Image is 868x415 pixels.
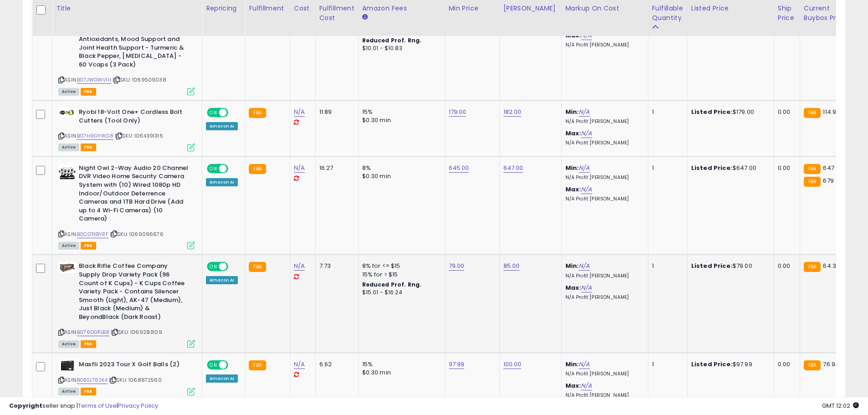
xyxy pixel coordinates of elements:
[110,231,164,238] span: | SKU: 1069096676
[503,261,520,271] a: 85.00
[294,360,305,369] a: N/A
[691,164,767,172] div: $647.00
[79,164,190,225] b: Night Owl 2-Way Audio 20 Channel DVR Video Home Security Camera System with (10) Wired 1080p HD I...
[579,108,590,117] a: N/A
[77,132,113,140] a: B07H9GYWG8
[362,360,438,369] div: 15%
[778,164,793,172] div: 0.00
[778,108,793,116] div: 0.00
[79,262,190,323] b: Black Rifle Coffee Company Supply Drop Variety Pack (96 Count of K Cups) - K Cups Coffee Variety ...
[579,261,590,271] a: N/A
[822,401,859,410] span: 2025-08-15 12:02 GMT
[81,242,96,250] span: FBA
[58,10,195,94] div: ASIN:
[249,164,266,174] small: FBA
[579,164,590,173] a: N/A
[58,143,79,151] span: All listings currently available for purchase on Amazon
[81,388,96,395] span: FBA
[294,261,305,271] a: N/A
[362,262,438,270] div: 8% for <= $15
[804,108,821,118] small: FBA
[823,108,840,116] span: 114.95
[449,261,465,271] a: 79.00
[58,88,79,96] span: All listings currently available for purchase on Amazon
[503,4,558,13] div: [PERSON_NAME]
[77,231,108,238] a: B0CGTKBYRF
[652,262,680,270] div: 1
[58,108,77,118] img: 318iyxDmoUL._SL40_.jpg
[58,108,195,150] div: ASIN:
[823,360,839,369] span: 76.94
[804,262,821,272] small: FBA
[227,109,241,117] span: OFF
[449,108,467,117] a: 179.00
[208,109,219,117] span: ON
[691,360,767,369] div: $97.99
[691,261,733,270] b: Listed Price:
[206,4,241,13] div: Repricing
[294,108,305,117] a: N/A
[208,361,219,369] span: ON
[208,164,219,172] span: ON
[565,129,581,138] b: Max:
[58,360,195,395] div: ASIN:
[652,4,683,23] div: Fulfillable Quantity
[503,164,524,173] a: 647.00
[9,401,42,410] strong: Copyright
[778,4,796,23] div: Ship Price
[565,381,581,390] b: Max:
[804,164,821,174] small: FBA
[294,4,312,13] div: Cost
[652,360,680,369] div: 1
[58,262,77,273] img: 41v4frDBySL._SL40_.jpg
[804,4,851,23] div: Current Buybox Price
[77,376,108,384] a: B0BSL762K4
[362,172,438,180] div: $0.30 min
[249,262,266,272] small: FBA
[58,164,195,249] div: ASIN:
[362,13,368,21] small: Amazon Fees.
[249,360,266,370] small: FBA
[362,369,438,377] div: $0.30 min
[362,281,422,288] b: Reduced Prof. Rng.
[579,360,590,369] a: N/A
[113,76,166,83] span: | SKU: 1069509038
[565,185,581,194] b: Max:
[362,4,441,13] div: Amazon Fees
[362,271,438,279] div: 15% for > $15
[565,360,579,369] b: Min:
[56,4,198,13] div: Title
[115,132,163,139] span: | SKU: 1064391316
[79,10,190,71] b: Stop Aging Now - CUR-Q10 Ultra Complex - Curcumin2K & MAX-Q10 - Brain & Heart Health, Antioxidant...
[58,360,77,371] img: 31ykcWca3wL._SL40_.jpg
[362,116,438,124] div: $0.30 min
[565,140,641,146] p: N/A Profit [PERSON_NAME]
[565,283,581,292] b: Max:
[691,108,767,116] div: $179.00
[778,360,793,369] div: 0.00
[249,108,266,118] small: FBA
[565,196,641,202] p: N/A Profit [PERSON_NAME]
[319,164,351,172] div: 16.27
[79,108,190,127] b: Ryobi 18-Volt One+ Cordless Bolt Cutters (Tool Only)
[565,294,641,301] p: N/A Profit [PERSON_NAME]
[81,88,96,96] span: FBA
[58,262,195,347] div: ASIN:
[206,178,238,186] div: Amazon AI
[81,340,96,348] span: FBA
[81,143,96,151] span: FBA
[9,402,158,410] div: seller snap | |
[294,164,305,173] a: N/A
[208,263,219,271] span: ON
[691,4,770,13] div: Listed Price
[804,360,821,370] small: FBA
[206,122,238,130] div: Amazon AI
[581,381,592,390] a: N/A
[691,164,733,172] b: Listed Price:
[449,360,465,369] a: 97.99
[109,376,162,384] span: | SKU: 1068872560
[58,388,79,395] span: All listings currently available for purchase on Amazon
[503,360,522,369] a: 100.00
[111,328,162,336] span: | SKU: 1069283109
[565,42,641,48] p: N/A Profit [PERSON_NAME]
